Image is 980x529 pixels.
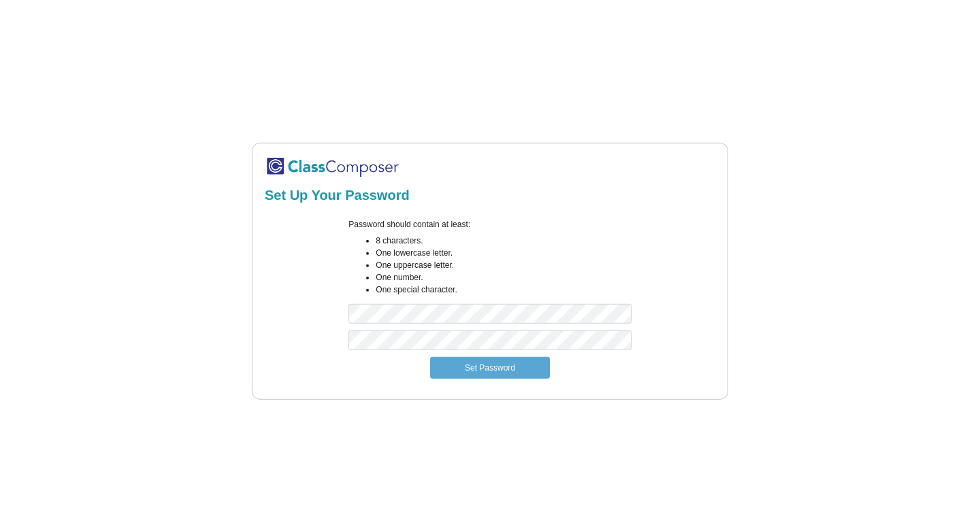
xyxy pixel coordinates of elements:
[376,235,631,247] li: 8 characters.
[376,284,631,296] li: One special character.
[376,247,631,259] li: One lowercase letter.
[348,218,470,231] label: Password should contain at least:
[376,271,631,284] li: One number.
[430,357,550,379] button: Set Password
[265,187,715,203] h2: Set Up Your Password
[376,259,631,271] li: One uppercase letter.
